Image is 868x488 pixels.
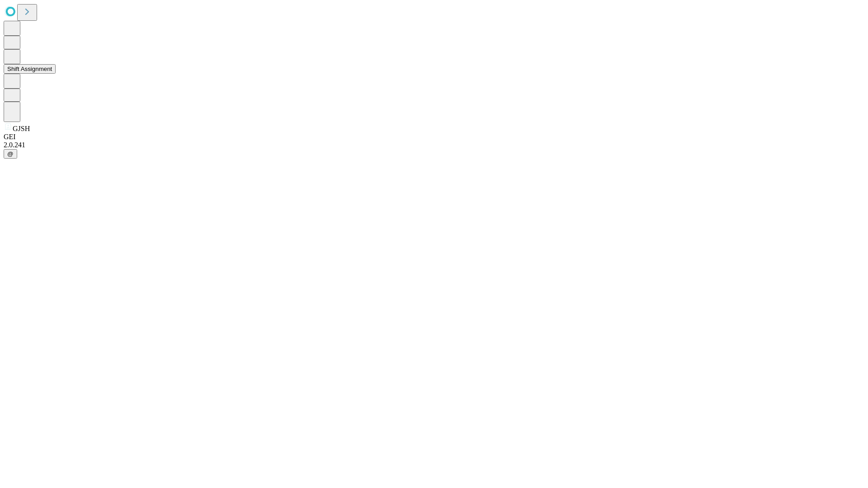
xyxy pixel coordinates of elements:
div: 2.0.241 [4,141,864,149]
button: Shift Assignment [4,64,56,74]
span: GJSH [13,125,30,132]
button: @ [4,149,17,159]
div: GEI [4,133,864,141]
span: @ [7,150,14,157]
